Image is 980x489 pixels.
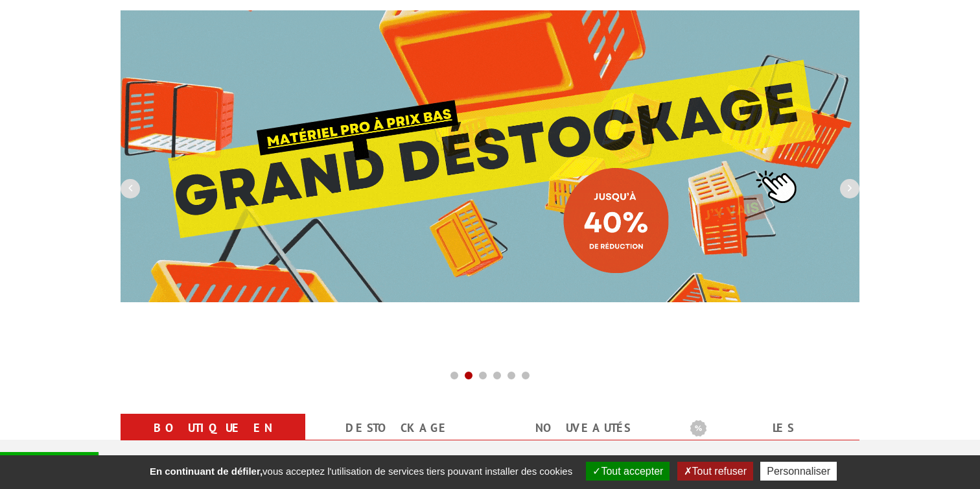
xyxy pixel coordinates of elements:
[143,466,579,477] span: vous acceptez l'utilisation de services tiers pouvant installer des cookies
[586,462,670,481] button: Tout accepter
[321,416,474,440] a: Destockage
[677,462,753,481] button: Tout refuser
[506,416,659,440] a: nouveautés
[136,416,290,463] a: Boutique en ligne
[760,462,837,481] button: Personnaliser (fenêtre modale)
[150,466,262,477] strong: En continuant de défiler,
[690,416,844,463] a: Les promotions
[690,416,852,442] b: Les promotions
